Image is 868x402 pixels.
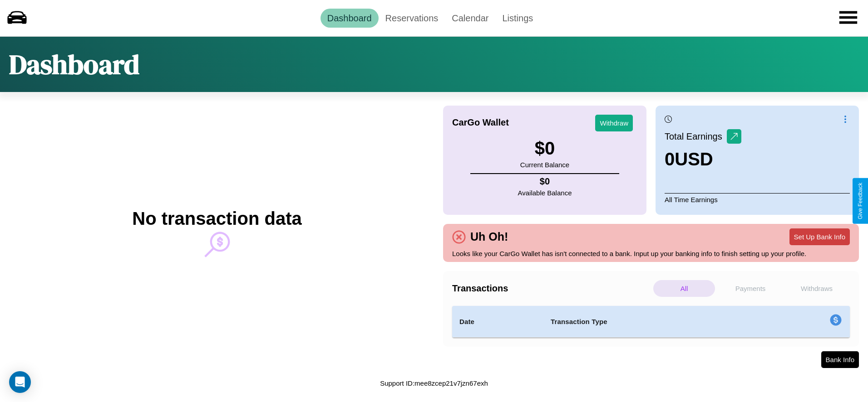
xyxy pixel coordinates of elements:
[495,9,540,28] a: Listings
[821,351,859,368] button: Bank Info
[551,316,756,327] h4: Transaction Type
[665,128,727,145] p: Total Earnings
[466,230,513,243] h4: Uh Oh!
[786,280,848,297] p: Withdraws
[452,306,850,338] table: simple table
[321,9,379,28] a: Dashboard
[452,247,850,260] p: Looks like your CarGo Wallet has isn't connected to a bank. Input up your banking info to finish ...
[379,9,445,28] a: Reservations
[452,283,651,294] h4: Transactions
[459,316,536,327] h4: Date
[653,280,715,297] p: All
[665,193,850,206] p: All Time Earnings
[520,138,569,159] h3: $ 0
[452,117,509,128] h4: CarGo Wallet
[665,149,741,170] h3: 0 USD
[789,228,850,245] button: Set Up Bank Info
[595,115,633,131] button: Withdraw
[518,176,572,187] h4: $ 0
[720,280,781,297] p: Payments
[445,9,495,28] a: Calendar
[857,183,863,219] div: Give Feedback
[518,187,572,199] p: Available Balance
[380,377,488,389] p: Support ID: mee8zcep21v7jzn67exh
[9,46,139,83] h1: Dashboard
[520,159,569,171] p: Current Balance
[132,208,301,229] h2: No transaction data
[9,371,31,393] div: Open Intercom Messenger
